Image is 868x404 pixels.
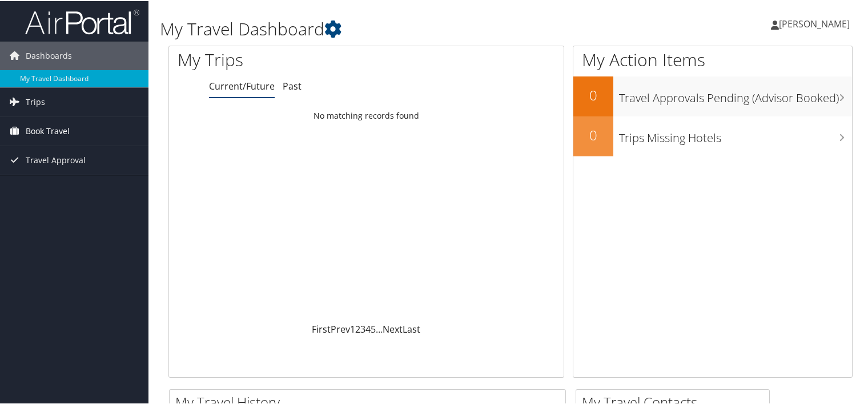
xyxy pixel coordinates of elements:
[365,322,371,334] a: 4
[331,322,350,334] a: Prev
[779,17,850,29] span: [PERSON_NAME]
[403,322,420,334] a: Last
[26,41,72,69] span: Dashboards
[26,116,70,144] span: Book Travel
[25,7,139,34] img: airportal-logo.png
[26,87,45,115] span: Trips
[573,124,613,144] h2: 0
[573,47,852,71] h1: My Action Items
[160,16,628,40] h1: My Travel Dashboard
[376,322,383,334] span: …
[619,83,852,105] h3: Travel Approvals Pending (Advisor Booked)
[283,79,302,91] a: Past
[209,79,275,91] a: Current/Future
[771,6,861,40] a: [PERSON_NAME]
[360,322,365,334] a: 3
[573,75,852,115] a: 0Travel Approvals Pending (Advisor Booked)
[169,104,564,125] td: No matching records found
[573,84,613,104] h2: 0
[26,145,86,173] span: Travel Approval
[371,322,376,334] a: 5
[355,322,360,334] a: 2
[350,322,355,334] a: 1
[573,115,852,155] a: 0Trips Missing Hotels
[619,123,852,145] h3: Trips Missing Hotels
[178,47,391,71] h1: My Trips
[312,322,331,334] a: First
[383,322,403,334] a: Next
